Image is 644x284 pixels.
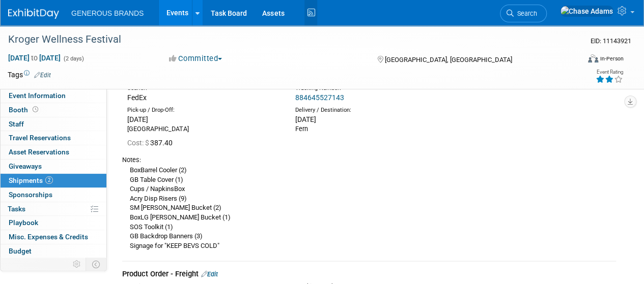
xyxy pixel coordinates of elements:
[1,202,106,216] a: Tasks
[122,155,616,165] div: Notes:
[9,218,38,227] span: Playbook
[5,30,571,49] div: Kroger Wellness Festival
[127,139,177,147] span: 387.40
[127,92,280,103] div: FedEx
[1,230,106,244] a: Misc. Expenses & Credits
[127,114,280,124] div: [DATE]
[9,162,42,170] span: Giveaways
[201,270,218,278] a: Edit
[34,72,51,79] a: Edit
[8,53,61,62] span: [DATE] [DATE]
[8,205,25,213] span: Tasks
[45,176,53,184] span: 2
[122,165,616,250] div: BoxBarrel Cooler (2) GB Table Cover (1) Cups / NapkinsBox Acry Disp Risers (9) SM [PERSON_NAME] B...
[1,188,106,202] a: Sponsorships
[1,160,106,173] a: Giveaways
[295,93,344,102] a: 884645527143
[9,120,24,128] span: Staff
[71,9,144,17] span: GENEROUS BRANDS
[295,124,448,134] div: Fern
[384,56,512,64] span: [GEOGRAPHIC_DATA], [GEOGRAPHIC_DATA]
[8,9,59,19] img: ExhibitDay
[295,114,448,124] div: [DATE]
[9,176,53,184] span: Shipments
[1,174,106,187] a: Shipments2
[63,55,84,62] span: (2 days)
[1,216,106,230] a: Playbook
[68,258,86,271] td: Personalize Event Tab Strip
[9,233,88,241] span: Misc. Expenses & Credits
[86,258,107,271] td: Toggle Event Tabs
[127,139,150,147] span: Cost: $
[1,131,106,145] a: Travel Reservations
[31,106,40,113] span: Booth not reserved yet
[9,91,66,100] span: Event Information
[295,106,448,114] div: Delivery / Destination:
[30,54,39,62] span: to
[127,124,280,134] div: [GEOGRAPHIC_DATA]
[1,145,106,159] a: Asset Reservations
[1,89,106,103] a: Event Information
[500,5,547,22] a: Search
[1,117,106,131] a: Staff
[127,106,280,114] div: Pick-up / Drop-Off:
[9,148,69,156] span: Asset Reservations
[9,134,71,142] span: Travel Reservations
[588,54,598,62] img: Format-Inperson.png
[9,247,32,255] span: Budget
[9,191,52,199] span: Sponsorships
[165,53,226,64] button: Committed
[600,55,624,62] div: In-Person
[8,70,51,80] td: Tags
[1,103,106,117] a: Booth
[560,6,613,17] img: Chase Adams
[514,10,537,17] span: Search
[534,53,624,68] div: Event Format
[591,37,631,45] span: Event ID: 11143921
[9,106,40,114] span: Booth
[1,244,106,258] a: Budget
[122,269,616,279] div: Product Order - Freight
[596,70,623,75] div: Event Rating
